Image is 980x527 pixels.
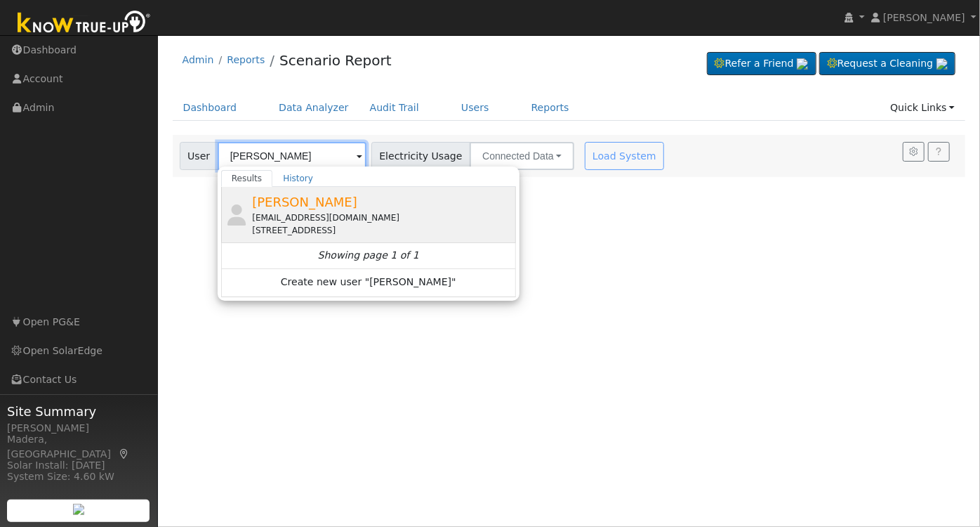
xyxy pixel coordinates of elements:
a: Dashboard [173,95,248,121]
span: Create new user "[PERSON_NAME]" [281,275,456,291]
a: Quick Links [880,95,965,121]
button: Settings [903,142,925,162]
div: Solar Install: [DATE] [7,458,150,473]
button: Connected Data [470,142,574,170]
a: Admin [183,54,214,65]
img: retrieve [797,58,808,70]
a: Audit Trail [359,95,430,121]
span: User [180,142,218,170]
a: Reports [521,95,580,121]
a: Results [221,170,273,187]
a: Refer a Friend [707,52,816,76]
img: retrieve [73,504,84,515]
a: Map [118,448,131,460]
img: retrieve [936,58,948,70]
a: Request a Cleaning [819,52,955,76]
div: [STREET_ADDRESS] [252,224,512,237]
div: System Size: 4.60 kW [7,469,150,484]
span: [PERSON_NAME] [252,195,357,209]
span: Site Summary [7,402,150,421]
a: Reports [227,54,265,65]
a: History [272,170,324,187]
div: [PERSON_NAME] [7,421,150,436]
a: Help Link [928,142,950,162]
input: Select a User [218,142,366,170]
div: Madera, [GEOGRAPHIC_DATA] [7,432,150,462]
span: Electricity Usage [371,142,470,170]
a: Users [451,95,500,121]
a: Scenario Report [279,52,392,69]
img: Know True-Up [11,8,158,39]
span: [PERSON_NAME] [883,12,965,23]
a: Data Analyzer [268,95,359,121]
div: [EMAIL_ADDRESS][DOMAIN_NAME] [252,212,512,224]
i: Showing page 1 of 1 [318,248,419,263]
